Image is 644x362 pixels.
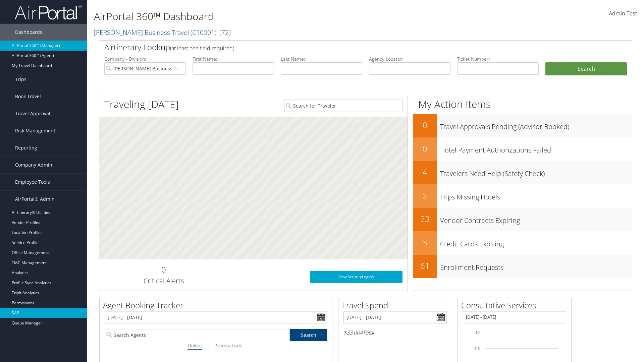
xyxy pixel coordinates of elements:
h2: Travel Spend [342,300,452,311]
a: View SecurityLogic® [310,271,402,283]
span: Reporting [15,139,37,156]
h2: 0 [104,264,223,275]
h2: 61 [413,260,437,271]
h3: Trips Missing Hotels [440,189,632,202]
button: Search [545,62,627,76]
span: Trips [15,71,26,88]
i: Transactions [215,342,241,349]
span: Risk Management [15,122,55,139]
h2: Airtinerary Lookup [104,42,583,53]
span: Dashboards [15,24,42,41]
label: Company - Division: [104,56,186,62]
span: ( C10001 ) [191,28,216,37]
label: Agency Locator: [369,56,450,62]
h3: Enrollment Requests [440,259,632,272]
span: Employee Tools [15,174,50,190]
a: [PERSON_NAME] Business Travel [94,28,231,37]
h2: 23 [413,213,437,225]
a: 0Hotel Payment Authorizations Failed [413,137,632,161]
div: | [105,341,327,350]
label: Last Name: [281,56,362,62]
h3: Travel Approvals Pending (Advisor Booked) [440,119,632,131]
h3: Vendor Contracts Expiring [440,213,632,225]
h3: Credit Cards Expiring [440,236,632,249]
input: Search Agents [105,329,290,341]
label: Ticket Number: [457,56,539,62]
input: Search for Traveler [284,100,402,112]
span: (at least one field required) [170,45,234,52]
img: airportal-logo.png [15,4,82,20]
h2: Agent Booking Tracker [103,300,332,311]
tspan: 10 [476,330,480,335]
h3: Hotel Payment Authorizations Failed [440,142,632,155]
span: , [ 72 ] [216,28,231,37]
a: Search [290,329,327,341]
h1: My Action Items [413,97,632,111]
h2: 0 [413,119,437,131]
a: 0Travel Approvals Pending (Advisor Booked) [413,114,632,137]
h3: Travelers Need Help (Safety Check) [440,166,632,178]
h2: 3 [413,237,437,248]
h2: 4 [413,166,437,178]
span: Book Travel [15,88,41,105]
label: First Name: [193,56,274,62]
span: AirPortal® Admin [15,191,55,207]
h2: Consultative Services [461,300,571,311]
tspan: 7.5 [475,347,480,351]
h1: AirPortal 360™ Dashboard [94,9,456,23]
a: 23Vendor Contracts Expiring [413,208,632,231]
span: Admin Test [609,10,637,17]
span: Company Admin [15,157,52,173]
span: Travel Approval [15,105,50,122]
h1: Traveling [DATE] [104,97,179,111]
h3: Critical Alerts [104,276,223,286]
i: Dollars [187,342,202,349]
h2: 0 [413,143,437,154]
a: 61Enrollment Requests [413,255,632,278]
a: 3Credit Cards Expiring [413,231,632,255]
h2: 2 [413,190,437,201]
a: 2Trips Missing Hotels [413,184,632,208]
h6: Total [343,329,447,336]
a: Admin Test [609,3,637,24]
span: $33,004 [343,329,363,336]
a: 4Travelers Need Help (Safety Check) [413,161,632,184]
